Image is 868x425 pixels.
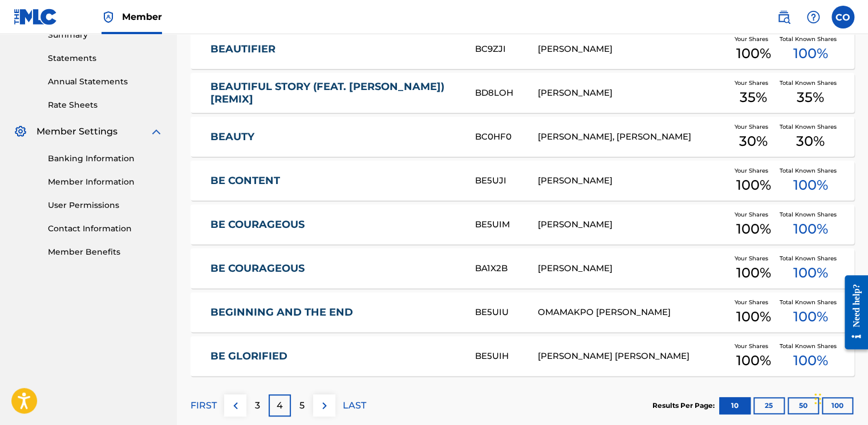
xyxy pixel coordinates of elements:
span: 30 % [796,131,825,152]
div: BE5UIH [474,350,538,363]
div: [PERSON_NAME] [538,174,727,187]
img: expand [149,125,163,138]
span: 35 % [740,87,767,108]
span: Your Shares [734,210,772,219]
span: Member Settings [36,125,117,138]
span: 35 % [797,87,824,108]
a: Member Information [48,176,163,188]
span: Your Shares [734,342,772,350]
span: Total Known Shares [780,35,841,43]
img: MLC Logo [14,9,58,25]
span: Your Shares [734,122,772,131]
button: 10 [719,397,751,414]
a: Member Benefits [48,246,163,258]
a: User Permissions [48,199,163,211]
span: 30 % [739,131,768,152]
a: Public Search [772,6,795,28]
iframe: Resource Center [836,266,868,358]
div: BA1X2B [474,262,538,275]
p: FIRST [190,399,217,412]
a: Statements [48,52,163,64]
img: right [318,399,331,412]
p: 5 [299,399,305,412]
img: left [229,399,242,412]
div: User Menu [832,6,854,28]
a: BE COURAGEOUS [210,262,460,275]
span: 100 % [793,263,828,283]
a: BE CONTENT [210,174,460,187]
a: Banking Information [48,153,163,165]
span: Total Known Shares [780,79,841,87]
a: Rate Sheets [48,99,163,111]
a: BEAUTIFIER [210,43,460,56]
a: BE COURAGEOUS [210,218,460,231]
div: [PERSON_NAME] [538,87,727,100]
p: Results Per Page: [652,401,717,411]
a: Annual Statements [48,76,163,88]
img: Member Settings [14,125,27,138]
div: [PERSON_NAME], [PERSON_NAME] [538,130,727,144]
span: Your Shares [734,254,772,263]
span: 100 % [793,175,828,195]
button: 25 [753,397,785,414]
span: 100 % [793,219,828,239]
a: BEGINNING AND THE END [210,306,460,319]
button: 50 [788,397,819,414]
span: Total Known Shares [780,166,841,175]
p: LAST [343,399,366,412]
span: Total Known Shares [780,342,841,350]
a: Contact Information [48,223,163,235]
a: BEAUTIFUL STORY (FEAT. [PERSON_NAME]) [REMIX] [210,80,460,106]
div: [PERSON_NAME] [538,262,727,275]
span: 100 % [793,307,828,327]
img: search [777,10,790,24]
a: BE GLORIFIED [210,350,460,363]
span: 100 % [736,350,770,371]
a: BEAUTY [210,130,460,144]
div: BC0HF0 [474,130,538,144]
p: 3 [255,399,260,412]
img: Top Rightsholder [102,10,115,24]
iframe: Chat Widget [811,370,868,425]
span: Total Known Shares [780,254,841,263]
span: Your Shares [734,35,772,43]
img: help [806,10,820,24]
span: 100 % [793,350,828,371]
span: 100 % [736,307,770,327]
div: [PERSON_NAME] [538,43,727,56]
a: Summary [48,29,163,41]
p: 4 [277,399,283,412]
div: Help [802,6,825,28]
div: [PERSON_NAME] [PERSON_NAME] [538,350,727,363]
span: 100 % [736,43,770,64]
span: Your Shares [734,298,772,307]
span: Total Known Shares [780,210,841,219]
span: Your Shares [734,166,772,175]
div: BD8LOH [474,87,538,100]
span: 100 % [736,219,770,239]
span: Total Known Shares [780,298,841,307]
span: 100 % [736,263,770,283]
span: 100 % [793,43,828,64]
span: Member [122,10,162,23]
div: [PERSON_NAME] [538,218,727,231]
div: BC9ZJI [474,43,538,56]
div: Drag [814,382,821,416]
span: 100 % [736,175,770,195]
div: BE5UIU [474,306,538,319]
span: Total Known Shares [780,122,841,131]
div: BE5UIM [474,218,538,231]
div: BE5UJI [474,174,538,187]
span: Your Shares [734,79,772,87]
div: OMAMAKPO [PERSON_NAME] [538,306,727,319]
